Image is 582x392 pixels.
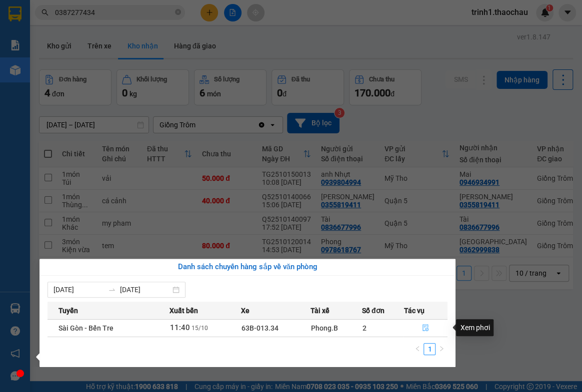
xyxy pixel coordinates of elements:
span: to [108,286,116,294]
span: 11:40 [170,323,190,332]
span: right [438,346,444,352]
span: Xe [241,305,249,316]
button: left [411,343,423,355]
span: Tuyến [58,305,78,316]
input: Từ ngày [53,284,104,295]
span: left [414,346,420,352]
span: file-done [422,324,429,332]
span: 2 [362,324,366,332]
div: Xem phơi [456,319,493,336]
span: swap-right [108,286,116,294]
li: 1 [423,343,435,355]
span: 63B-013.34 [241,324,278,332]
div: Phong.B [311,323,361,334]
span: Tài xế [310,305,329,316]
button: right [435,343,447,355]
span: Tác vụ [403,305,424,316]
a: 1 [424,344,435,355]
input: Đến ngày [120,284,170,295]
button: file-done [404,320,447,336]
div: Danh sách chuyến hàng sắp về văn phòng [47,261,447,273]
span: Xuất bến [169,305,198,316]
span: Sài Gòn - Bến Tre [58,324,113,332]
span: 15/10 [191,325,208,332]
li: Previous Page [411,343,423,355]
span: Số đơn [362,305,384,316]
li: Next Page [435,343,447,355]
